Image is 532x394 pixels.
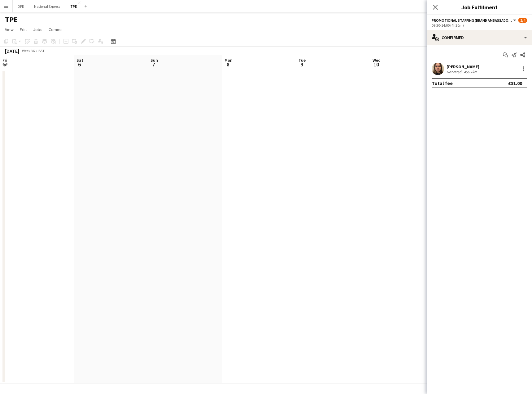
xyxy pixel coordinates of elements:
[76,57,83,63] span: Sat
[432,18,517,23] button: Promotional Staffing (Brand Ambassadors)
[432,80,453,86] div: Total fee
[5,48,19,54] div: [DATE]
[372,61,381,68] span: 10
[447,64,479,69] div: [PERSON_NAME]
[13,0,29,12] button: DFE
[447,69,463,74] div: Not rated
[38,48,45,53] div: BST
[2,25,16,34] a: View
[432,18,512,23] span: Promotional Staffing (Brand Ambassadors)
[150,61,158,68] span: 7
[427,30,532,45] div: Confirmed
[5,15,18,24] h1: TPE
[33,27,42,32] span: Jobs
[20,27,27,32] span: Edit
[518,18,527,23] span: 2/4
[508,80,522,86] div: £81.00
[432,23,527,28] div: 09:30-14:00 (4h30m)
[31,25,45,34] a: Jobs
[20,48,36,53] span: Week 36
[299,57,306,63] span: Tue
[2,57,7,63] span: Fri
[65,0,82,12] button: TPE
[49,27,63,32] span: Comms
[5,27,14,32] span: View
[17,25,29,34] a: Edit
[463,69,478,74] div: 456.7km
[46,25,65,34] a: Comms
[427,3,532,11] h3: Job Fulfilment
[150,57,158,63] span: Sun
[29,0,65,12] button: National Express
[224,61,233,68] span: 8
[298,61,306,68] span: 9
[76,61,83,68] span: 6
[2,61,7,68] span: 5
[373,57,381,63] span: Wed
[225,57,233,63] span: Mon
